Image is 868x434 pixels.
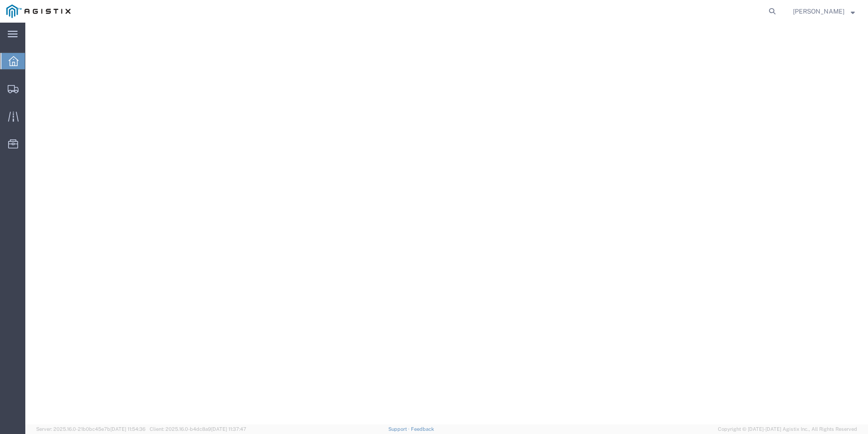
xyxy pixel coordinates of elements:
span: Client: 2025.16.0-b4dc8a9 [150,426,246,432]
span: Copyright © [DATE]-[DATE] Agistix Inc., All Rights Reserved [718,425,857,433]
span: [DATE] 11:37:47 [211,426,246,432]
a: Support [388,426,411,432]
iframe: FS Legacy Container [25,23,868,424]
span: Server: 2025.16.0-21b0bc45e7b [36,426,146,432]
span: Tanner Gill [793,6,844,16]
a: Feedback [411,426,434,432]
img: logo [6,5,71,18]
button: [PERSON_NAME] [793,6,855,17]
span: [DATE] 11:54:36 [110,426,146,432]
